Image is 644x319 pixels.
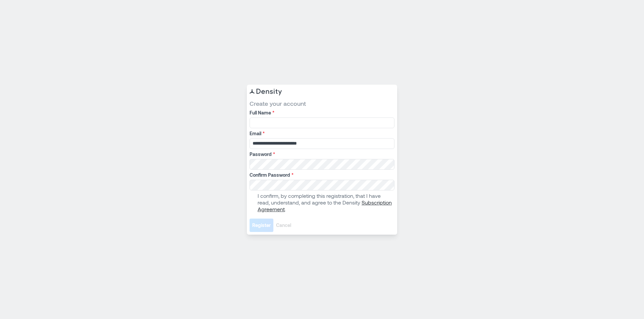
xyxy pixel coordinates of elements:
label: Confirm Password [250,172,393,178]
a: Subscription Agreement [258,199,392,212]
button: Cancel [273,219,294,232]
button: Register [250,219,273,232]
p: I confirm, by completing this registration, that I have read, understand, and agree to the Density . [258,192,393,213]
span: Cancel [276,222,291,229]
label: Password [250,151,393,158]
span: Create your account [250,99,394,107]
label: Email [250,130,393,137]
span: Register [252,222,271,229]
label: Full Name [250,109,393,116]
